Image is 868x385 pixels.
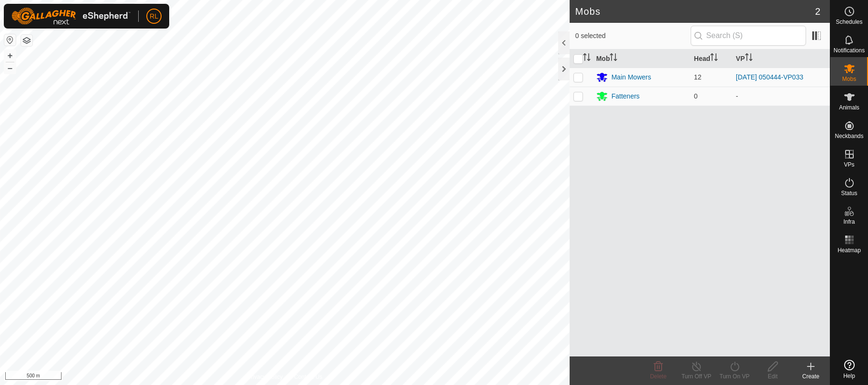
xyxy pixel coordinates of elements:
span: 12 [694,73,702,81]
div: Fatteners [612,91,640,101]
span: VPs [844,162,854,168]
span: 2 [815,4,820,19]
div: Create [792,372,830,381]
span: Help [843,373,855,379]
div: Edit [754,372,792,381]
td: - [732,87,830,106]
span: Schedules [836,19,862,25]
a: Help [830,356,868,383]
span: Infra [843,219,855,225]
span: Heatmap [837,247,861,253]
p-sorticon: Activate to sort [610,55,617,62]
span: 0 selected [575,31,691,41]
div: Main Mowers [612,72,651,82]
p-sorticon: Activate to sort [745,55,753,62]
input: Search (S) [691,26,806,46]
th: Head [690,49,732,68]
a: Privacy Policy [247,373,283,381]
a: [DATE] 050444-VP033 [736,73,803,81]
span: Delete [650,373,667,380]
span: Mobs [842,76,856,82]
div: Turn On VP [715,372,754,381]
span: Notifications [834,48,865,53]
th: VP [732,49,830,68]
h2: Mobs [575,6,815,17]
p-sorticon: Activate to sort [583,55,591,62]
a: Contact Us [294,373,322,381]
span: Neckbands [835,133,863,139]
span: Animals [839,105,859,110]
span: 0 [694,92,698,100]
button: – [4,62,16,74]
button: Map Layers [21,35,32,46]
button: Reset Map [4,34,16,46]
p-sorticon: Activate to sort [710,55,718,62]
img: Gallagher Logo [11,8,131,25]
button: + [4,50,16,61]
span: RL [150,11,158,21]
th: Mob [592,49,690,68]
span: Status [841,190,857,196]
div: Turn Off VP [677,372,715,381]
